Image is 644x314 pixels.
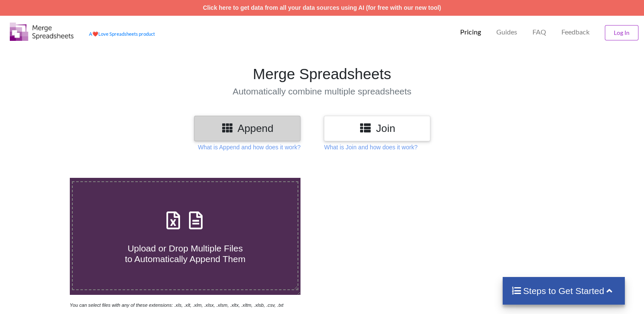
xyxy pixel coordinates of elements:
span: heart [92,31,98,37]
a: Click here to get data from all your data sources using AI (for free with our new tool) [203,4,441,11]
p: What is Join and how does it work? [324,143,417,151]
button: Log In [605,25,638,40]
h3: Append [200,122,294,134]
span: Feedback [561,29,590,35]
p: Guides [496,28,517,37]
p: Pricing [460,28,481,37]
h3: Join [330,122,424,134]
p: FAQ [532,28,546,37]
h4: Steps to Get Started [511,285,616,296]
img: Logo.png [10,23,74,41]
i: You can select files with any of these extensions: .xls, .xlt, .xlm, .xlsx, .xlsm, .xltx, .xltm, ... [70,303,283,308]
p: What is Append and how does it work? [198,143,301,151]
span: Upload or Drop Multiple Files to Automatically Append Them [125,243,245,264]
a: AheartLove Spreadsheets product [89,31,155,37]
